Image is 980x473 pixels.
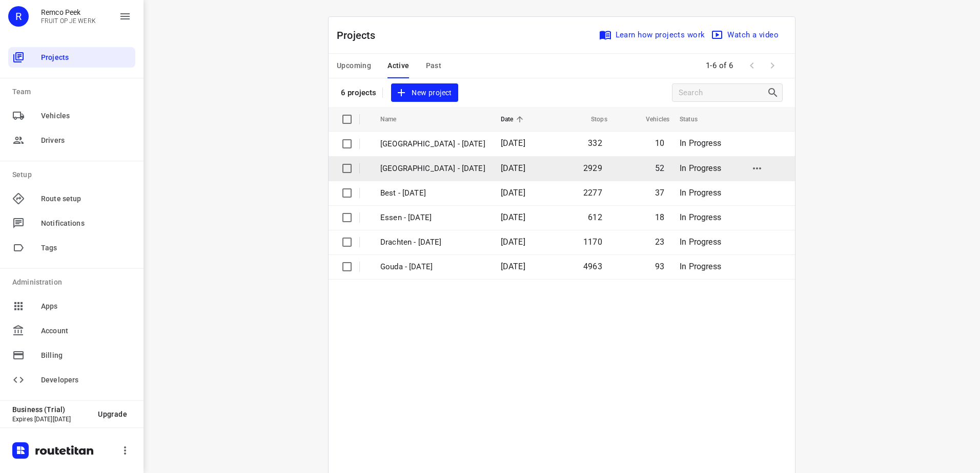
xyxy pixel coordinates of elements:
p: FRUIT OP JE WERK [41,17,96,25]
div: Tags [8,238,135,258]
span: [DATE] [501,237,525,247]
span: 1-6 of 6 [702,55,738,77]
p: Gouda - [DATE] [380,261,485,273]
span: [DATE] [501,163,525,173]
span: 23 [655,237,664,247]
span: 18 [655,212,664,222]
span: Stops [578,113,607,125]
p: Administration [12,277,135,288]
span: 37 [655,188,664,198]
div: Route setup [8,188,135,209]
span: New project [397,87,452,99]
span: 612 [588,212,602,222]
span: In Progress [680,237,721,247]
span: Name [380,113,410,125]
div: Billing [8,345,135,365]
p: Expires [DATE][DATE] [12,416,90,423]
p: Best - [DATE] [380,187,485,199]
div: Notifications [8,213,135,233]
span: 4963 [583,262,602,271]
div: Developers [8,370,135,390]
p: 6 projects [341,88,376,97]
span: [DATE] [501,188,525,198]
span: 2277 [583,188,602,198]
p: Remco Peek [41,8,96,16]
button: New project [391,83,458,102]
span: Route setup [41,193,131,204]
span: Billing [41,350,131,361]
span: Account [41,326,131,336]
span: Tags [41,243,131,253]
span: Next Page [762,55,783,76]
span: Upgrade [98,410,127,418]
input: Search projects [679,85,767,101]
span: In Progress [680,212,721,222]
div: Drivers [8,130,135,150]
div: R [8,6,29,27]
span: Vehicles [41,111,131,121]
div: Projects [8,47,135,68]
p: Projects [337,28,384,43]
span: In Progress [680,163,721,173]
p: Team [12,87,135,97]
p: Essen - [DATE] [380,212,485,224]
p: Setup [12,169,135,180]
span: 52 [655,163,664,173]
span: In Progress [680,262,721,271]
p: Business (Trial) [12,405,90,414]
span: Date [501,113,527,125]
span: 332 [588,138,602,148]
span: Previous Page [742,55,762,76]
p: Drachten - [DATE] [380,236,485,248]
div: Account [8,320,135,341]
span: Projects [41,52,131,63]
span: Upcoming [337,59,371,72]
div: Apps [8,296,135,316]
span: 2929 [583,163,602,173]
span: 1170 [583,237,602,247]
span: Past [426,59,442,72]
div: Search [767,87,782,99]
p: Antwerpen - Monday [380,138,485,150]
p: Zwolle - Monday [380,163,485,175]
span: Vehicles [632,113,669,125]
span: In Progress [680,138,721,148]
span: Apps [41,301,131,312]
div: Vehicles [8,105,135,126]
span: [DATE] [501,212,525,222]
span: Notifications [41,218,131,229]
span: Status [680,113,711,125]
span: [DATE] [501,138,525,148]
span: 10 [655,138,664,148]
span: 93 [655,262,664,271]
span: Active [387,59,409,72]
span: Drivers [41,135,131,146]
span: In Progress [680,188,721,198]
button: Upgrade [90,405,135,423]
span: [DATE] [501,262,525,271]
span: Developers [41,375,131,385]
